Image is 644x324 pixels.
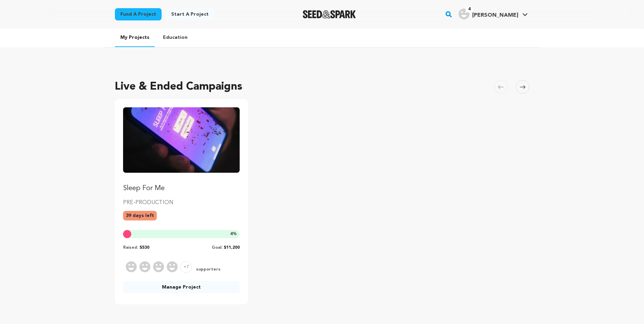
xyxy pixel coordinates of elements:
[465,6,473,13] span: 4
[166,8,214,20] a: Start a project
[230,232,233,236] span: 4
[230,231,237,237] span: %
[459,9,469,19] img: user.png
[123,199,240,207] p: PRE-PRODUCTION
[472,13,518,18] span: [PERSON_NAME]
[123,246,138,250] span: Raised:
[212,246,222,250] span: Goal:
[115,29,155,47] a: My Projects
[457,7,529,21] span: Vincent R.'s Profile
[180,261,192,273] span: +7
[153,261,164,272] img: Supporter Image
[303,10,356,18] a: Seed&Spark Homepage
[139,246,149,250] span: $530
[123,211,157,220] p: 39 days left
[195,267,221,273] span: supporters
[115,8,162,20] a: Fund a project
[126,261,137,272] img: Supporter Image
[123,281,240,293] a: Manage Project
[303,10,356,18] img: Seed&Spark Logo Dark Mode
[115,79,242,95] h2: Live & Ended Campaigns
[158,29,193,46] a: Education
[123,107,240,193] a: Fund Sleep For Me
[167,261,178,272] img: Supporter Image
[459,9,518,19] div: Vincent R.'s Profile
[224,246,240,250] span: $11,200
[139,261,150,272] img: Supporter Image
[457,7,529,19] a: Vincent R.'s Profile
[123,184,240,193] p: Sleep For Me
